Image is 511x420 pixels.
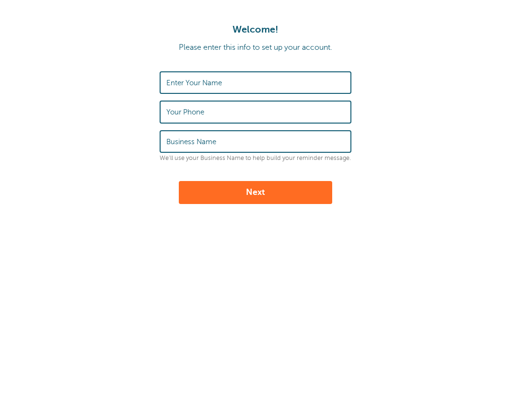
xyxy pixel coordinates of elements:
button: Next [179,181,332,204]
label: Enter Your Name [166,79,222,87]
label: Business Name [166,137,216,146]
label: Your Phone [166,108,204,116]
p: We'll use your Business Name to help build your reminder message. [160,155,351,162]
p: Please enter this info to set up your account. [10,43,501,52]
h1: Welcome! [10,24,501,35]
